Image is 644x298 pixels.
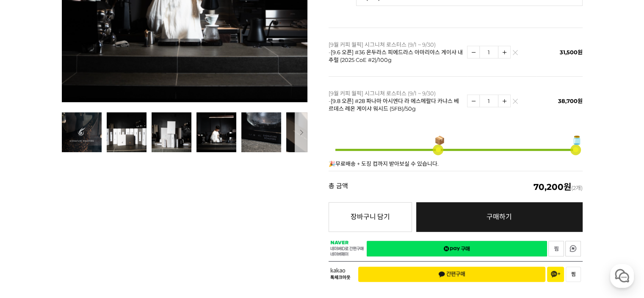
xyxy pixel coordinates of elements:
span: 설정 [131,240,141,247]
span: 카카오 톡체크아웃 [330,268,352,280]
a: 구매하기 [416,202,583,232]
button: 다음 [295,112,307,152]
img: 삭제 [513,52,517,57]
span: (2개) [533,183,583,191]
img: 삭제 [513,101,517,106]
span: [9.6 오픈] #36 온두라스 피에드라스 아마리야스 게이샤 내추럴 (2025 CoE #2)/100g [329,49,463,63]
span: 38,700원 [558,97,583,104]
p: 🎉무료배송 + 도징 컵까지 받아보실 수 있습니다. [329,161,583,167]
span: 31,500원 [560,49,583,56]
a: 새창 [548,241,564,256]
button: 간편구매 [358,267,545,282]
img: 수량감소 [467,95,479,107]
strong: 총 금액 [329,183,348,191]
span: [9.8 오픈] #28 파나마 아시엔다 라 에스메랄다 카냐스 베르데스 레온 게이샤 워시드 (5FB)/50g [329,97,459,112]
img: 수량감소 [467,46,479,58]
button: 채널 추가 [547,267,564,282]
a: 홈 [3,228,56,249]
span: 대화 [77,241,88,248]
button: 장바구니 담기 [329,202,412,232]
span: 📦 [434,136,445,145]
span: 찜 [571,271,575,277]
span: 채널 추가 [551,271,560,278]
p: [9월 커피 월픽] 시그니쳐 로스터스 (9/1 ~ 9/30) - [329,89,463,112]
span: 홈 [27,240,32,247]
img: 수량증가 [498,46,510,58]
span: 구매하기 [486,213,512,221]
a: 대화 [56,228,109,249]
a: 새창 [565,241,581,256]
span: 간편구매 [438,271,465,278]
em: 70,200원 [533,182,571,192]
a: 새창 [367,241,547,256]
p: [9월 커피 월픽] 시그니쳐 로스터스 (9/1 ~ 9/30) - [329,41,463,64]
span: 🫙 [572,136,582,145]
button: 찜 [566,267,581,282]
img: 수량증가 [498,95,510,107]
a: 설정 [109,228,163,249]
